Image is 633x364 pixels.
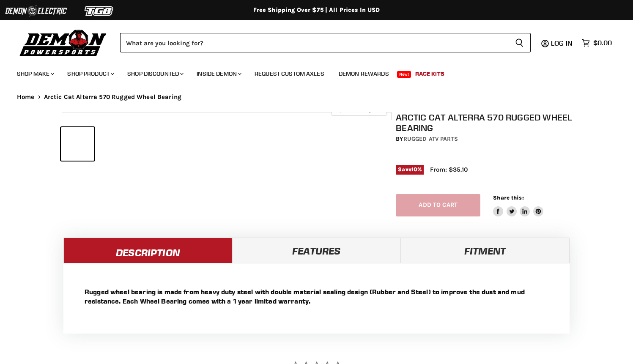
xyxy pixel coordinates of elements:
button: IMAGE thumbnail [61,127,94,161]
a: Description [63,238,232,263]
span: From: $35.10 [430,166,468,173]
a: Rugged ATV Parts [403,135,458,142]
span: Log in [551,39,573,47]
a: Features [232,238,401,263]
ul: Main menu [11,62,610,82]
a: Shop Discounted [121,65,189,82]
button: Search [508,33,531,52]
img: Demon Electric Logo 2 [4,3,68,19]
a: Demon Rewards [332,65,395,82]
a: Request Custom Axles [248,65,331,82]
a: $0.00 [578,37,616,49]
img: Demon Powersports [17,27,110,57]
span: 10 [411,166,417,172]
a: Home [17,93,35,101]
span: Save % [396,165,424,174]
input: Search [120,33,508,52]
span: Arctic Cat Alterra 570 Rugged Wheel Bearing [44,93,181,101]
form: Product [120,33,531,52]
img: TGB Logo 2 [68,3,131,19]
a: Race Kits [409,65,451,82]
aside: Share this: [493,194,543,216]
a: Inside Demon [190,65,247,82]
a: Shop Product [61,65,119,82]
h1: Arctic Cat Alterra 570 Rugged Wheel Bearing [396,112,575,133]
a: Log in [547,39,578,47]
div: by [396,134,575,144]
a: Shop Make [11,65,59,82]
span: Click to expand [335,107,382,113]
span: $0.00 [593,39,612,47]
a: Fitment [401,238,570,263]
p: Rugged wheel bearing is made from heavy duty steel with double material sealing design (Rubber an... [85,287,548,306]
span: New! [397,71,411,78]
span: Share this: [493,194,523,201]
